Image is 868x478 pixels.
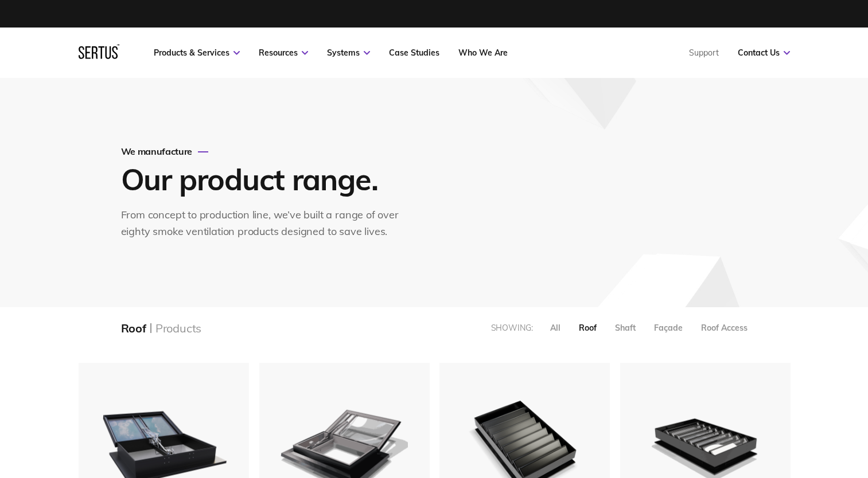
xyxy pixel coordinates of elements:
[121,160,408,198] h1: Our product range.
[259,48,308,58] a: Resources
[579,323,597,333] div: Roof
[327,48,370,58] a: Systems
[738,48,790,58] a: Contact Us
[550,323,560,333] div: All
[654,323,683,333] div: Façade
[154,48,240,58] a: Products & Services
[615,323,636,333] div: Shaft
[389,48,439,58] a: Case Studies
[155,321,201,335] div: Products
[701,323,748,333] div: Roof Access
[458,48,508,58] a: Who We Are
[491,323,533,333] div: Showing:
[121,321,146,335] div: Roof
[121,146,411,157] div: We manufacture
[121,207,411,240] div: From concept to production line, we’ve built a range of over eighty smoke ventilation products de...
[689,48,719,58] a: Support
